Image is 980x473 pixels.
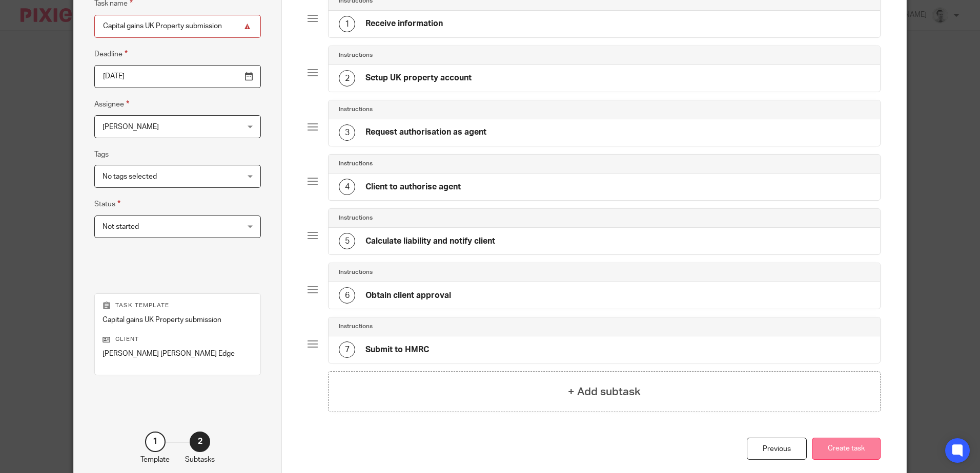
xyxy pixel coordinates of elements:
[339,214,373,222] h4: Instructions
[103,173,157,180] span: No tags selected
[365,73,472,83] h4: Setup UK property account
[103,335,253,343] p: Client
[339,160,373,168] h4: Instructions
[94,149,109,160] label: Tags
[94,15,261,38] input: Task name
[339,51,373,59] h4: Instructions
[365,290,451,301] h4: Obtain client approval
[103,223,139,230] span: Not started
[339,124,355,141] div: 3
[185,455,215,465] p: Subtasks
[145,432,166,452] div: 1
[365,236,495,247] h4: Calculate liability and notify client
[190,432,210,452] div: 2
[339,70,355,87] div: 2
[339,322,373,331] h4: Instructions
[365,18,443,29] h4: Receive information
[339,16,355,32] div: 1
[339,287,355,304] div: 6
[339,341,355,358] div: 7
[365,127,486,138] h4: Request authorisation as agent
[103,302,253,310] p: Task template
[103,123,159,131] span: [PERSON_NAME]
[94,198,120,210] label: Status
[812,438,881,460] button: Create task
[103,315,253,325] p: Capital gains UK Property submission
[94,48,128,60] label: Deadline
[103,349,253,359] p: [PERSON_NAME] [PERSON_NAME] Edge
[339,179,355,195] div: 4
[568,384,641,400] h4: + Add subtask
[339,105,373,114] h4: Instructions
[339,268,373,276] h4: Instructions
[365,345,429,355] h4: Submit to HMRC
[339,233,355,249] div: 5
[365,182,461,192] h4: Client to authorise agent
[94,98,129,110] label: Assignee
[94,65,261,88] input: Use the arrow keys to pick a date
[140,455,170,465] p: Template
[747,438,807,460] div: Previous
